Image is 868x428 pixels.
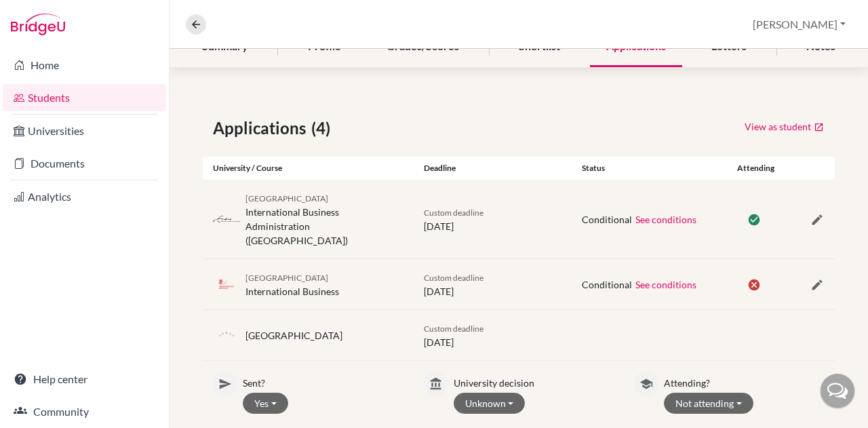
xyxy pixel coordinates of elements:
[213,116,311,140] span: Applications
[635,212,697,227] button: See conditions
[424,324,484,334] span: Custom deadline
[3,366,166,393] a: Help center
[243,393,288,414] button: Yes
[3,398,166,425] a: Community
[3,183,166,210] a: Analytics
[3,117,166,144] a: Universities
[414,321,572,349] div: [DATE]
[664,372,825,390] p: Attending?
[245,328,342,343] div: [GEOGRAPHIC_DATA]
[243,372,403,390] p: Sent?
[664,393,753,414] button: Not attending
[582,214,632,225] span: Conditional
[424,208,484,218] span: Custom deadline
[3,52,166,79] a: Home
[454,372,614,390] p: University decision
[747,12,852,37] button: [PERSON_NAME]
[414,162,572,174] div: Deadline
[213,214,240,225] img: nl_eur_4vlv7oka.png
[454,393,526,414] button: Unknown
[635,277,697,292] button: See conditions
[744,116,825,137] a: View as student
[3,150,166,177] a: Documents
[30,9,60,22] span: Súgó
[245,273,328,283] span: [GEOGRAPHIC_DATA]
[11,14,65,35] img: Bridge-U
[414,270,572,298] div: [DATE]
[3,84,166,111] a: Students
[311,116,336,140] span: (4)
[245,191,403,248] div: International Business Administration ([GEOGRAPHIC_DATA])
[414,205,572,233] div: [DATE]
[213,279,240,290] img: nl_rug_5xr4mhnp.png
[203,162,414,174] div: University / Course
[582,279,632,290] span: Conditional
[245,193,328,203] span: [GEOGRAPHIC_DATA]
[572,162,730,174] div: Status
[213,322,240,349] img: default-university-logo-42dd438d0b49c2174d4c41c49dcd67eec2da6d16b3a2f6d5de70cc347232e317.png
[424,273,484,283] span: Custom deadline
[245,270,339,298] div: International Business
[730,162,783,174] div: Attending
